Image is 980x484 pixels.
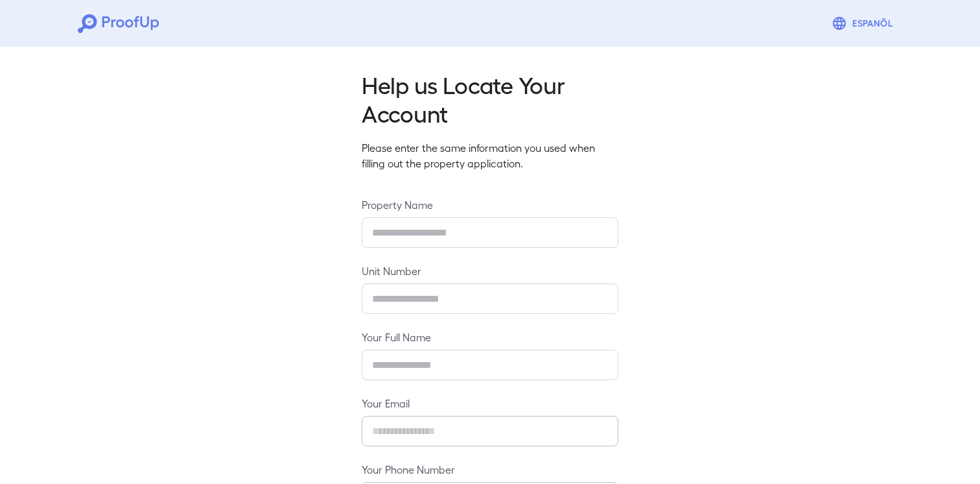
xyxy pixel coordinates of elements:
[362,462,618,477] label: Your Phone Number
[362,70,618,127] h2: Help us Locate Your Account
[362,330,618,345] label: Your Full Name
[362,197,618,212] label: Property Name
[362,263,618,278] label: Unit Number
[362,396,618,411] label: Your Email
[362,140,618,171] p: Please enter the same information you used when filling out the property application.
[826,10,902,36] button: Espanõl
